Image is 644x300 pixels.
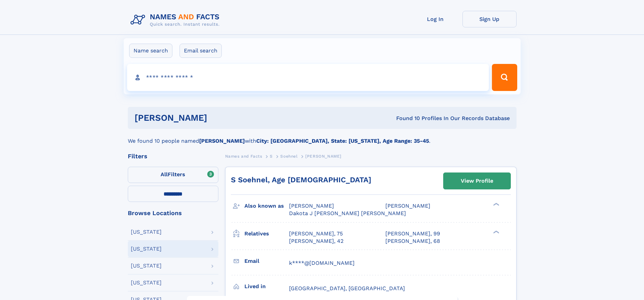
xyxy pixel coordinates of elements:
a: S [270,152,273,160]
div: View Profile [461,173,493,189]
span: Dakota J [PERSON_NAME] [PERSON_NAME] [289,210,406,216]
a: [PERSON_NAME], 75 [289,230,343,237]
div: [US_STATE] [131,280,162,285]
a: Sign Up [462,11,517,27]
div: [US_STATE] [131,229,162,235]
a: [PERSON_NAME], 42 [289,237,343,245]
div: ❯ [492,202,500,207]
div: We found 10 people named with . [128,129,517,145]
h3: Also known as [244,200,289,212]
span: [PERSON_NAME] [289,203,334,209]
span: [GEOGRAPHIC_DATA], [GEOGRAPHIC_DATA] [289,285,405,292]
span: [PERSON_NAME] [305,154,341,159]
a: [PERSON_NAME], 99 [385,230,440,237]
div: [US_STATE] [131,246,162,252]
label: Filters [128,167,218,183]
h3: Relatives [244,228,289,239]
a: S Soehnel, Age [DEMOGRAPHIC_DATA] [231,176,371,184]
label: Name search [129,44,172,58]
div: Browse Locations [128,210,218,216]
span: All [161,171,168,178]
div: Found 10 Profiles In Our Records Database [302,115,510,122]
span: [PERSON_NAME] [385,203,430,209]
h3: Lived in [244,281,289,292]
div: [US_STATE] [131,263,162,269]
b: [PERSON_NAME] [199,138,245,144]
a: Log In [408,11,462,27]
div: ❯ [492,230,500,234]
h3: Email [244,255,289,267]
div: Filters [128,153,218,159]
button: Search Button [492,64,517,91]
input: search input [127,64,489,91]
b: City: [GEOGRAPHIC_DATA], State: [US_STATE], Age Range: 35-45 [256,138,429,144]
span: Soehnel [280,154,297,159]
h1: [PERSON_NAME] [135,114,302,122]
span: S [270,154,273,159]
a: Names and Facts [225,152,262,160]
a: [PERSON_NAME], 68 [385,237,440,245]
a: Soehnel [280,152,297,160]
label: Email search [180,44,222,58]
a: View Profile [444,173,510,189]
img: Logo Names and Facts [128,11,225,29]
